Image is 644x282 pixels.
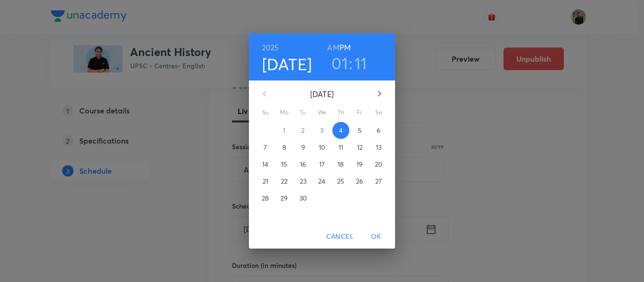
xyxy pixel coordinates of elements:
[351,122,368,139] button: 5
[301,143,305,152] p: 9
[300,177,306,186] p: 23
[314,156,330,173] button: 17
[295,190,312,207] button: 30
[357,143,363,152] p: 12
[262,193,269,203] p: 28
[361,228,391,245] button: OK
[351,108,368,117] span: Fr
[326,231,354,242] span: Cancel
[375,160,382,169] p: 20
[339,126,343,135] p: 4
[295,173,312,190] button: 23
[276,173,293,190] button: 22
[327,41,339,54] button: AM
[299,193,307,203] p: 30
[351,173,368,190] button: 26
[314,173,330,190] button: 24
[332,173,349,190] button: 25
[314,139,330,156] button: 10
[338,160,344,169] p: 18
[370,173,387,190] button: 27
[332,108,349,117] span: Th
[300,160,306,169] p: 16
[257,173,274,190] button: 21
[375,177,382,186] p: 27
[351,139,368,156] button: 12
[356,160,363,169] p: 19
[358,126,362,135] p: 5
[281,177,288,186] p: 22
[319,143,325,152] p: 10
[322,228,357,245] button: Cancel
[295,139,312,156] button: 9
[257,139,274,156] button: 7
[332,139,349,156] button: 11
[276,108,293,117] span: Mo
[370,108,387,117] span: Sa
[295,156,312,173] button: 16
[332,156,349,173] button: 18
[351,156,368,173] button: 19
[370,139,387,156] button: 13
[263,177,268,186] p: 21
[376,143,381,152] p: 13
[339,143,343,152] p: 11
[356,177,363,186] p: 26
[281,193,288,203] p: 29
[276,89,368,100] p: [DATE]
[257,190,274,207] button: 28
[264,143,267,152] p: 7
[332,122,349,139] button: 4
[276,139,293,156] button: 8
[262,160,268,169] p: 14
[370,156,387,173] button: 20
[262,41,279,54] button: 2025
[257,156,274,173] button: 14
[370,122,387,139] button: 6
[349,53,353,73] h3: :
[262,54,312,74] button: [DATE]
[281,160,287,169] p: 15
[355,53,367,73] button: 11
[331,53,348,73] button: 01
[339,41,351,54] button: PM
[295,108,312,117] span: Tu
[319,160,325,169] p: 17
[276,190,293,207] button: 29
[314,108,330,117] span: We
[337,177,344,186] p: 25
[365,231,388,242] span: OK
[276,156,293,173] button: 15
[318,177,325,186] p: 24
[377,126,380,135] p: 6
[257,108,274,117] span: Su
[282,143,286,152] p: 8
